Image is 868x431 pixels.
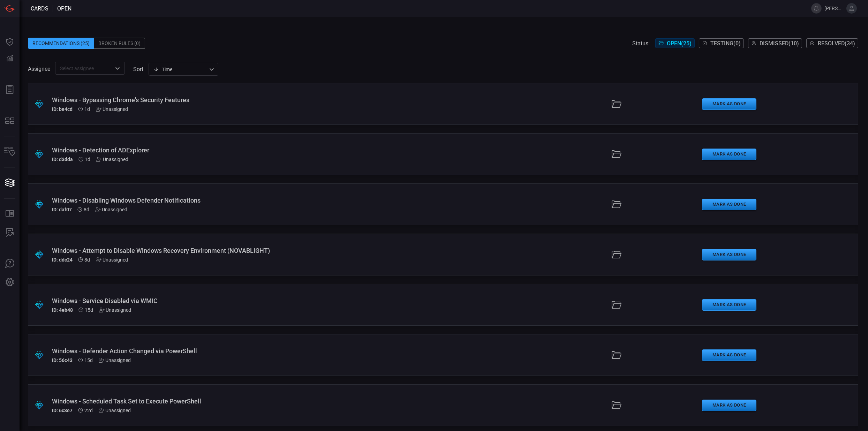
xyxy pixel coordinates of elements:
[748,38,802,48] button: Dismissed(10)
[1,143,18,160] button: Inventory
[85,307,93,313] span: Jul 28, 2025 6:56 AM
[52,357,73,363] h5: ID: 56c43
[99,357,131,363] div: Unassigned
[96,106,128,112] div: Unassigned
[1,224,18,241] button: ALERT ANALYSIS
[52,398,373,405] div: Windows - Scheduled Task Set to Execute PowerShell
[96,257,128,263] div: Unassigned
[52,207,72,212] h5: ID: daf07
[85,357,93,363] span: Jul 28, 2025 6:56 AM
[95,207,128,212] div: Unassigned
[133,66,143,73] label: sort
[28,38,94,49] div: Recommendations (25)
[85,106,90,112] span: Aug 11, 2025 4:43 AM
[1,274,18,291] button: Preferences
[52,146,373,154] div: Windows - Detection of ADExplorer
[96,157,129,162] div: Unassigned
[84,207,90,212] span: Aug 04, 2025 3:17 AM
[85,157,91,162] span: Aug 11, 2025 4:43 AM
[85,257,90,263] span: Aug 04, 2025 3:17 AM
[113,63,122,73] button: Open
[153,66,207,73] div: Time
[52,247,373,254] div: Windows - Attempt to Disable Windows Recovery Environment (NOVABLIGHT)
[667,40,692,47] span: Open ( 25 )
[655,38,695,48] button: Open(25)
[702,349,756,361] button: Mark as Done
[760,40,799,47] span: Dismissed ( 10 )
[1,50,18,67] button: Detections
[52,106,73,112] h5: ID: be4cd
[702,249,756,260] button: Mark as Done
[1,33,18,50] button: Dashboard
[99,408,131,413] div: Unassigned
[1,112,18,129] button: MITRE - Detection Posture
[31,5,48,12] span: Cards
[94,38,145,49] div: Broken Rules (0)
[52,197,373,204] div: Windows - Disabling Windows Defender Notifications
[52,96,373,104] div: Windows - Bypassing Chrome's Security Features
[702,199,756,210] button: Mark as Done
[52,408,73,413] h5: ID: 6c3e7
[57,5,71,12] span: open
[702,299,756,311] button: Mark as Done
[52,297,373,304] div: Windows - Service Disabled via WMIC
[806,38,858,48] button: Resolved(34)
[52,257,73,263] h5: ID: ddc24
[710,40,741,47] span: Testing ( 0 )
[28,66,50,72] span: Assignee
[85,408,93,413] span: Jul 21, 2025 4:28 AM
[99,307,131,313] div: Unassigned
[702,98,756,110] button: Mark as Done
[57,64,111,73] input: Select assignee
[702,149,756,160] button: Mark as Done
[1,255,18,272] button: Ask Us A Question
[52,157,73,162] h5: ID: d3dda
[52,347,373,355] div: Windows - Defender Action Changed via PowerShell
[824,6,844,11] span: [PERSON_NAME][EMAIL_ADDRESS][PERSON_NAME][DOMAIN_NAME]
[1,205,18,222] button: Rule Catalog
[699,38,744,48] button: Testing(0)
[1,174,18,191] button: Cards
[818,40,855,47] span: Resolved ( 34 )
[632,40,650,47] span: Status:
[52,307,73,313] h5: ID: 4eb48
[1,81,18,98] button: Reports
[702,400,756,411] button: Mark as Done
